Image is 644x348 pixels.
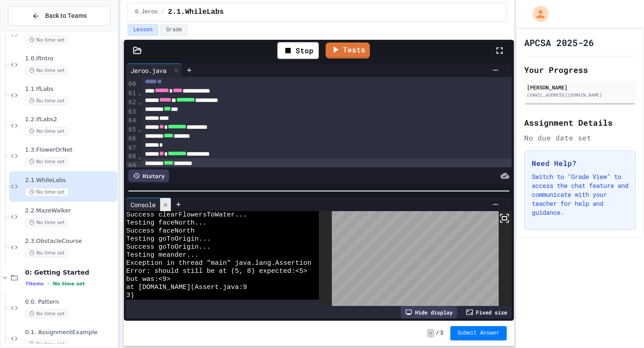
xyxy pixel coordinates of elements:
[126,243,211,251] span: Success goToOrigin...
[458,330,500,337] span: Submit Answer
[126,251,199,259] span: Testing meander...
[277,42,319,59] div: Stop
[128,170,169,182] div: History
[25,55,116,63] span: 1.0.IfIntro
[126,80,137,89] div: 60
[25,268,116,276] span: 0: Getting Started
[25,36,69,44] span: No time set
[25,85,116,93] span: 1.1.IfLabs
[126,200,160,209] div: Console
[25,127,69,136] span: No time set
[532,172,628,217] p: Switch to "Grade View" to access the chat feature and communicate with your teacher for help and ...
[524,64,636,76] h2: Your Progress
[462,306,512,318] div: Fixed size
[25,238,116,245] span: 2.3.ObstacleCourse
[524,36,594,49] h1: APCSA 2025-26
[137,89,142,97] span: Fold line
[25,66,69,75] span: No time set
[450,326,507,340] button: Submit Answer
[126,161,137,170] div: 69
[161,8,164,16] span: /
[137,153,142,160] span: Fold line
[126,259,311,267] span: Exception in thread "main" java.lang.Assertion
[53,281,85,287] span: No time set
[527,83,633,91] div: [PERSON_NAME]
[25,188,69,196] span: No time set
[135,8,157,16] span: 0.Jeroo
[160,24,188,36] button: Grade
[524,116,636,129] h2: Assignment Details
[126,211,247,219] span: Success clearFlowersToWater...
[326,42,370,59] a: Tests
[126,267,307,276] span: Error: should still be at (5, 8) expected:<5>
[137,98,142,106] span: Fold line
[523,4,551,24] div: My Account
[127,24,158,36] button: Lesson
[25,177,116,184] span: 2.1.WhileLabs
[25,218,69,227] span: No time set
[401,306,457,318] div: Hide display
[126,292,134,300] span: 3)
[126,235,211,243] span: Testing goToOrigin...
[25,207,116,215] span: 2.2.MazeWalker
[436,330,439,337] span: /
[47,280,49,287] span: •
[25,310,69,318] span: No time set
[126,64,182,77] div: Jeroo.java
[126,125,137,134] div: 65
[25,157,69,166] span: No time set
[126,219,207,227] span: Testing faceNorth...
[126,107,137,116] div: 63
[126,66,171,75] div: Jeroo.java
[126,152,137,161] div: 68
[427,329,434,338] span: -
[168,7,224,17] span: 2.1.WhileLabs
[126,198,171,211] div: Console
[137,126,142,133] span: Fold line
[126,89,137,98] div: 61
[126,284,247,292] span: at [DOMAIN_NAME](Assert.java:9
[532,158,628,169] h3: Need Help?
[126,134,137,143] div: 66
[25,116,116,123] span: 1.2.IfLabs2
[527,92,633,98] div: [EMAIL_ADDRESS][DOMAIN_NAME]
[25,281,44,287] span: 7 items
[126,144,137,153] div: 67
[126,276,170,284] span: but was:<9>
[126,227,195,235] span: Success faceNorth
[25,329,116,336] span: 0.1. AssignmentExample
[524,132,636,143] div: No due date set
[25,249,69,257] span: No time set
[25,97,69,105] span: No time set
[126,98,137,107] div: 62
[8,6,110,25] button: Back to Teams
[25,298,116,306] span: 0.0. Pattern
[440,330,443,337] span: 3
[25,146,116,154] span: 1.3.FlowerOrNet
[126,116,137,125] div: 64
[45,11,87,21] span: Back to Teams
